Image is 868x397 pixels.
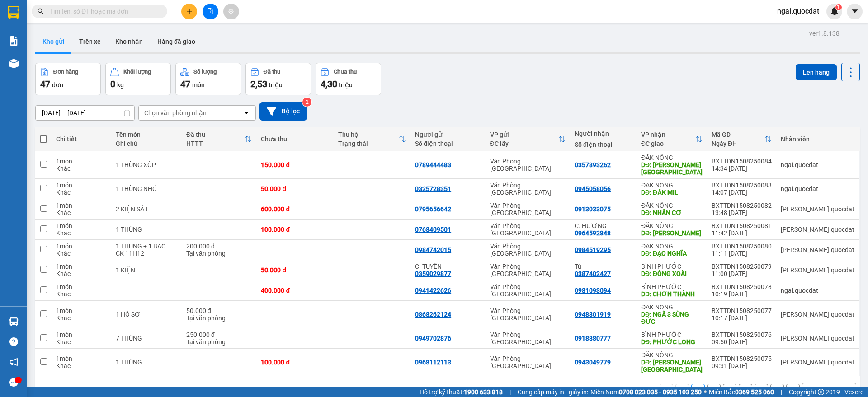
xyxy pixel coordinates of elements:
[203,4,218,19] button: file-add
[9,337,18,346] span: question-circle
[637,127,707,151] th: Toggle SortBy
[56,362,107,369] div: Khác
[56,165,107,172] div: Khác
[712,250,772,257] div: 11:11 [DATE]
[490,140,559,147] div: ĐC lấy
[641,202,703,209] div: ĐĂK NÔNG
[712,209,772,216] div: 13:48 [DATE]
[56,229,107,237] div: Khác
[415,246,451,253] div: 0984742015
[490,131,559,138] div: VP gửi
[641,338,703,346] div: DĐ: PHƯỚC LONG
[796,64,837,80] button: Lên hàng
[641,161,703,176] div: DĐ: CHỢ QUẢNG SƠN
[712,182,772,189] div: BXTTDN1508250083
[464,388,503,396] strong: 1900 633 818
[9,59,19,68] img: warehouse-icon
[641,229,703,237] div: DĐ: KIẾN ĐỨC
[316,63,381,95] button: Chưa thu4,30 triệu
[781,161,854,168] div: ngai.quocdat
[302,98,311,107] sup: 2
[641,182,703,189] div: ĐĂK NÔNG
[105,63,171,95] button: Khối lượng0kg
[186,8,193,14] span: plus
[712,158,772,165] div: BXTTDN1508250084
[56,307,107,314] div: 1 món
[415,226,451,233] div: 0768409501
[781,266,854,274] div: simon.quocdat
[56,331,107,338] div: 1 món
[56,158,107,165] div: 1 món
[186,140,245,147] div: HTTT
[781,135,854,143] div: Nhân viên
[338,140,399,147] div: Trạng thái
[781,185,854,192] div: ngai.quocdat
[8,6,19,19] img: logo-vxr
[52,81,63,89] span: đơn
[781,246,854,253] div: simon.quocdat
[735,388,774,396] strong: 0369 525 060
[36,106,134,120] input: Select a date range.
[334,69,357,75] div: Chưa thu
[490,243,566,257] div: Văn Phòng [GEOGRAPHIC_DATA]
[56,222,107,229] div: 1 món
[781,311,854,318] div: simon.quocdat
[641,270,703,277] div: DĐ: ĐỒNG XOÀI
[269,81,283,89] span: triệu
[847,4,863,19] button: caret-down
[712,307,772,314] div: BXTTDN1508250077
[712,314,772,322] div: 10:17 [DATE]
[261,161,329,168] div: 150.000 đ
[116,140,177,147] div: Ghi chú
[123,69,151,75] div: Khối lượng
[110,79,115,89] span: 0
[186,338,252,346] div: Tại văn phòng
[415,140,481,147] div: Số điện thoại
[420,387,503,397] span: Hỗ trợ kỹ thuật:
[575,287,611,294] div: 0981093094
[712,222,772,229] div: BXTTDN1508250081
[712,243,772,250] div: BXTTDN1508250080
[56,243,107,250] div: 1 món
[641,131,695,138] div: VP nhận
[50,6,156,16] input: Tìm tên, số ĐT hoặc mã đơn
[9,358,18,366] span: notification
[619,388,702,396] strong: 0708 023 035 - 0935 103 250
[186,307,252,314] div: 50.000 đ
[116,335,177,342] div: 7 THÙNG
[415,206,451,213] div: 0795656642
[843,387,850,394] svg: open
[223,4,239,19] button: aim
[641,331,703,338] div: BÌNH PHƯỚC
[490,202,566,216] div: Văn Phòng [GEOGRAPHIC_DATA]
[712,131,764,138] div: Mã GD
[490,331,566,346] div: Văn Phòng [GEOGRAPHIC_DATA]
[490,263,566,277] div: Văn Phòng [GEOGRAPHIC_DATA]
[641,140,695,147] div: ĐC giao
[415,359,451,366] div: 0968112113
[575,130,632,137] div: Người nhận
[186,331,252,338] div: 250.000 đ
[415,311,451,318] div: 0868262124
[415,185,451,192] div: 0325728351
[56,290,107,298] div: Khác
[712,229,772,237] div: 11:42 [DATE]
[339,81,353,89] span: triệu
[261,226,329,233] div: 100.000 đ
[575,359,611,366] div: 0943049779
[116,359,177,366] div: 1 THÙNG
[415,270,451,277] div: 0359029877
[712,290,772,298] div: 10:19 [DATE]
[835,4,842,10] sup: 1
[781,387,782,397] span: |
[228,8,234,14] span: aim
[641,351,703,359] div: ĐĂK NÔNG
[641,359,703,373] div: DĐ: QUẢNG SƠN
[641,209,703,216] div: DĐ: NHÂN CƠ
[641,189,703,196] div: DĐ: ĐĂK MIL
[38,8,44,14] span: search
[837,4,840,10] span: 1
[56,250,107,257] div: Khác
[334,127,410,151] th: Toggle SortBy
[261,359,329,366] div: 100.000 đ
